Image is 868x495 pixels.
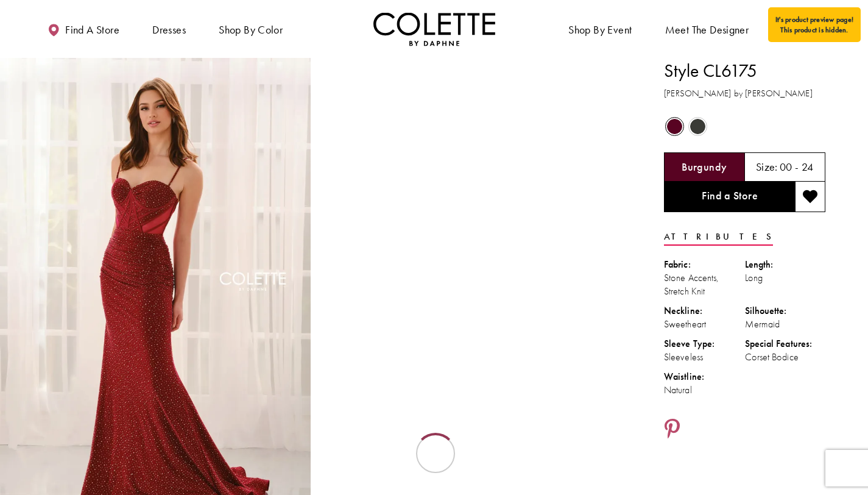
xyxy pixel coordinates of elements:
[664,418,680,441] a: Share using Pinterest - Opens in new tab
[44,12,122,46] a: Find a store
[664,87,825,101] h3: [PERSON_NAME] by [PERSON_NAME]
[664,58,825,84] h1: Style CL6175
[373,12,495,46] img: Colette by Daphne
[745,304,826,318] div: Silhouette:
[664,351,745,364] div: Sleeveless
[745,271,826,285] div: Long
[768,7,861,42] div: It's product preview page! This product is hidden.
[152,24,186,36] span: Dresses
[216,12,286,46] span: Shop by color
[664,337,745,351] div: Sleeve Type:
[565,12,635,46] span: Shop By Event
[664,115,825,138] div: Product color controls state depends on size chosen
[665,24,749,36] span: Meet the designer
[745,258,826,271] div: Length:
[682,161,727,173] h5: Chosen color
[664,304,745,318] div: Neckline:
[756,160,778,174] span: Size:
[65,24,119,36] span: Find a store
[662,12,752,46] a: Meet the designer
[664,258,745,271] div: Fabric:
[317,58,627,213] video: Style CL6175 Colette by Daphne #1 autoplay loop mute video
[745,318,826,331] div: Mermaid
[687,116,708,137] div: Charcoal
[664,318,745,331] div: Sweetheart
[664,271,745,298] div: Stone Accents, Stretch Knit
[373,12,495,46] a: Visit Home Page
[664,228,773,246] a: Attributes
[795,182,825,212] button: Add to wishlist
[745,351,826,364] div: Corset Bodice
[664,182,795,212] a: Find a Store
[664,383,745,397] div: Natural
[149,12,189,46] span: Dresses
[664,116,685,137] div: Burgundy
[664,370,745,383] div: Waistline:
[568,24,632,36] span: Shop By Event
[219,24,283,36] span: Shop by color
[780,161,814,173] h5: 00 - 24
[745,337,826,351] div: Special Features:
